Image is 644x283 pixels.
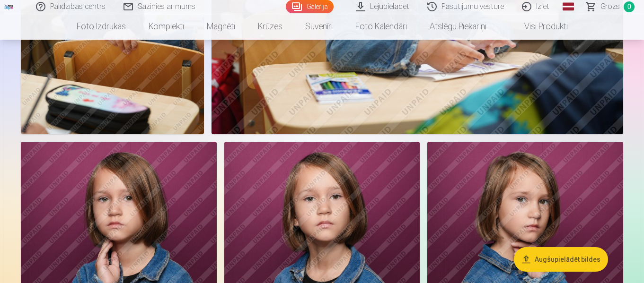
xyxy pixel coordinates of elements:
[600,1,620,12] span: Grozs
[624,1,635,12] span: 0
[344,13,418,40] a: Foto kalendāri
[137,13,195,40] a: Komplekti
[65,13,137,40] a: Foto izdrukas
[514,247,608,272] button: Augšupielādēt bildes
[294,13,344,40] a: Suvenīri
[4,4,14,9] img: /fa1
[418,13,498,40] a: Atslēgu piekariņi
[498,13,579,40] a: Visi produkti
[195,13,247,40] a: Magnēti
[247,13,294,40] a: Krūzes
